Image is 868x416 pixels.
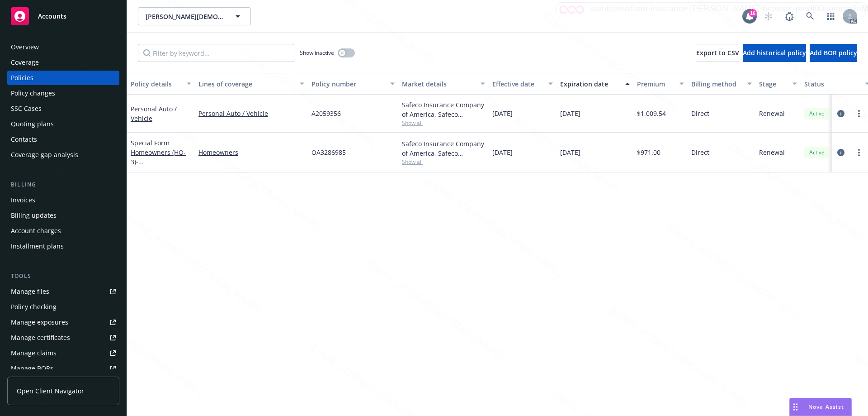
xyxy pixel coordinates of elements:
[11,224,61,238] div: Account charges
[11,315,68,330] div: Manage exposures
[11,284,49,299] div: Manage files
[311,79,385,89] div: Policy number
[804,79,859,89] div: Status
[11,361,53,376] div: Manage BORs
[492,148,513,157] span: [DATE]
[7,180,119,189] div: Billing
[696,48,739,57] span: Export to CSV
[801,7,819,25] a: Search
[7,284,119,299] a: Manage files
[489,73,557,95] button: Effective date
[131,79,181,89] div: Policy details
[835,108,846,119] a: circleInformation
[11,71,33,85] div: Policies
[11,132,37,147] div: Contacts
[7,193,119,207] a: Invoices
[402,100,485,119] div: Safeco Insurance Company of America, Safeco Insurance (Liberty Mutual)
[557,73,633,95] button: Expiration date
[11,208,57,223] div: Billing updates
[637,79,674,89] div: Premium
[633,73,688,95] button: Premium
[7,117,119,131] a: Quoting plans
[7,330,119,345] a: Manage certificates
[7,40,119,54] a: Overview
[688,73,755,95] button: Billing method
[17,386,84,396] span: Open Client Navigator
[198,79,294,89] div: Lines of coverage
[854,108,864,119] a: more
[11,330,70,345] div: Manage certificates
[759,148,785,157] span: Renewal
[560,79,620,89] div: Expiration date
[11,148,78,162] div: Coverage gap analysis
[755,73,801,95] button: Stage
[402,119,485,127] span: Show all
[11,300,57,314] div: Policy checking
[198,148,304,157] a: Homeowners
[11,55,39,70] div: Coverage
[691,109,709,118] span: Direct
[810,44,857,62] button: Add BOR policy
[749,9,757,17] div: 16
[402,79,475,89] div: Market details
[7,101,119,116] a: SSC Cases
[759,109,785,118] span: Renewal
[7,148,119,162] a: Coverage gap analysis
[854,147,864,158] a: more
[7,300,119,314] a: Policy checking
[780,7,798,25] a: Report a Bug
[743,44,806,62] button: Add historical policy
[11,193,35,207] div: Invoices
[198,109,304,118] a: Personal Auto / Vehicle
[131,105,177,123] a: Personal Auto / Vehicle
[808,148,826,157] span: Active
[492,79,543,89] div: Effective date
[808,403,844,411] span: Nova Assist
[11,239,64,253] div: Installment plans
[127,73,195,95] button: Policy details
[637,109,666,118] span: $1,009.54
[311,109,341,118] span: A2059356
[637,148,660,157] span: $971.00
[696,44,739,62] button: Export to CSV
[560,148,580,157] span: [DATE]
[38,13,66,20] span: Accounts
[7,315,119,330] a: Manage exposures
[11,346,57,360] div: Manage claims
[691,148,709,157] span: Direct
[195,73,308,95] button: Lines of coverage
[11,101,42,116] div: SSC Cases
[131,139,188,176] a: Special Form Homeowners (HO-3)
[7,272,119,281] div: Tools
[402,139,485,158] div: Safeco Insurance Company of America, Safeco Insurance (Liberty Mutual)
[822,7,840,25] a: Switch app
[138,44,294,62] input: Filter by keyword...
[7,71,119,85] a: Policies
[7,132,119,147] a: Contacts
[7,361,119,376] a: Manage BORs
[7,208,119,223] a: Billing updates
[743,48,806,57] span: Add historical policy
[7,55,119,70] a: Coverage
[138,7,251,25] button: [PERSON_NAME][DEMOGRAPHIC_DATA]
[7,224,119,238] a: Account charges
[398,73,489,95] button: Market details
[402,158,485,166] span: Show all
[311,148,346,157] span: OA3286985
[560,109,580,118] span: [DATE]
[7,346,119,360] a: Manage claims
[789,398,852,416] button: Nova Assist
[790,398,801,416] div: Drag to move
[11,40,39,54] div: Overview
[808,110,826,118] span: Active
[308,73,398,95] button: Policy number
[759,79,787,89] div: Stage
[11,117,54,131] div: Quoting plans
[7,239,119,253] a: Installment plans
[835,147,846,158] a: circleInformation
[146,12,224,21] span: [PERSON_NAME][DEMOGRAPHIC_DATA]
[691,79,742,89] div: Billing method
[7,86,119,100] a: Policy changes
[492,109,513,118] span: [DATE]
